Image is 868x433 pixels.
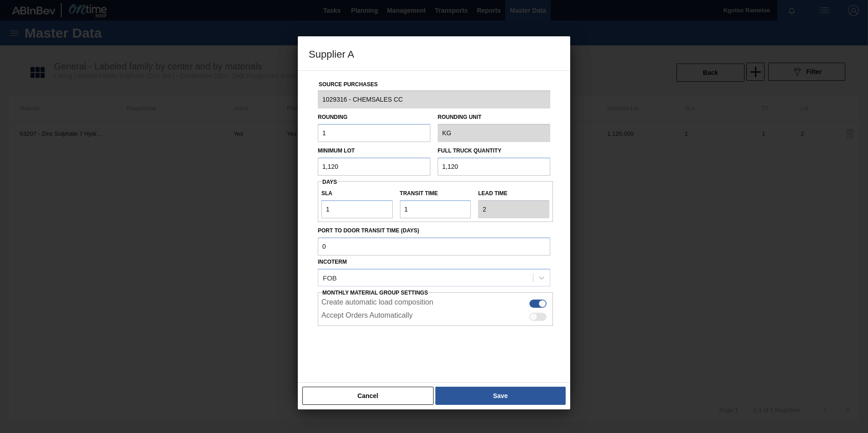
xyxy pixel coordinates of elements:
label: Full Truck Quantity [438,148,501,154]
div: This configuration enables automatic acceptance of the order on the supplier side [318,309,553,322]
label: Incoterm [318,259,347,265]
div: This setting enables the automatic creation of load composition on the supplier side if the order... [318,296,553,309]
label: Lead time [478,187,549,200]
label: Transit time [400,187,471,200]
label: Create automatic load composition [321,298,433,309]
label: Port to Door Transit Time (days) [318,224,550,237]
label: Rounding Unit [438,111,550,124]
label: Accept Orders Automatically [321,311,413,322]
span: Monthly Material Group Settings [322,290,428,296]
button: Cancel [302,387,434,405]
div: FOB [323,274,337,281]
label: Source Purchases [319,81,378,88]
span: Days [322,179,337,185]
label: SLA [321,187,393,200]
button: Save [435,387,566,405]
label: Minimum Lot [318,148,355,154]
h3: Supplier A [298,36,570,71]
label: Rounding [318,114,347,120]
